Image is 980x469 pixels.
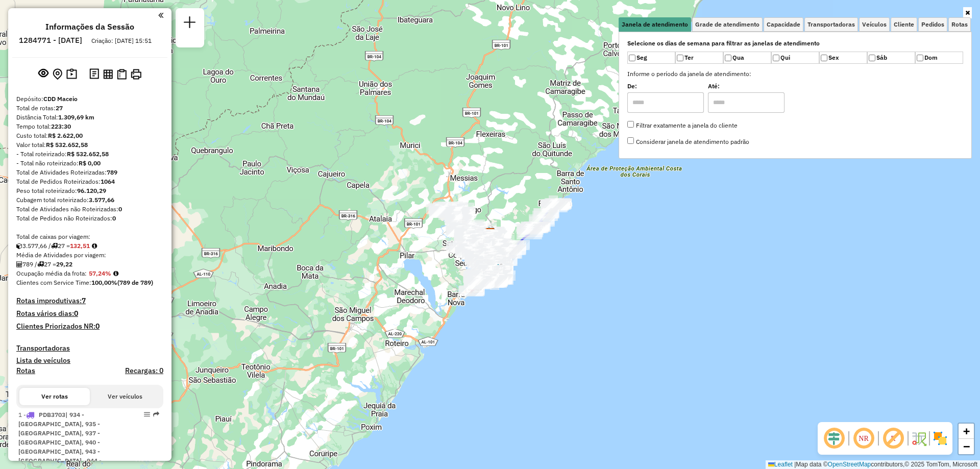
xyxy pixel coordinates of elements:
[92,243,97,249] i: Meta Caixas/viagem: 159,94 Diferença: -27,43
[101,67,115,81] button: Visualizar relatório de Roteirização
[77,187,106,194] strong: 96.120,29
[16,251,163,260] div: Média de Atividades por viagem:
[921,21,944,28] span: Pedidos
[16,150,163,159] div: - Total roteirizado:
[723,52,771,64] label: Qua
[767,21,800,28] span: Capacidade
[482,226,496,239] img: UDC zumpy
[869,55,875,61] input: Sáb
[36,66,51,82] button: Exibir sessão original
[911,430,927,447] img: Fluxo de ruas
[64,66,79,82] button: Painel de Sugestão
[851,426,876,451] span: Ocultar NR
[16,366,35,375] a: Rotas
[627,121,634,128] input: Filtrar exatamente a janela do cliente
[894,21,914,28] span: Cliente
[19,388,90,405] button: Ver rotas
[90,388,160,405] button: Ver veículos
[16,243,22,249] i: Cubagem total roteirizado
[112,214,116,222] strong: 0
[708,82,789,91] label: Até:
[627,82,708,91] label: De:
[45,22,134,32] h4: Informações da Sessão
[89,196,114,204] strong: 3.577,66
[16,356,163,365] h4: Lista de veículos
[79,159,101,167] strong: R$ 0,00
[677,55,683,61] input: Ter
[16,113,163,122] div: Distância Total:
[117,279,153,286] strong: (789 de 789)
[695,21,759,28] span: Grade de atendimento
[125,366,163,375] h4: Recargas: 0
[67,150,109,158] strong: R$ 532.652,58
[16,177,163,186] div: Total de Pedidos Roteirizados:
[492,263,505,277] img: 303 UDC Full Litoral
[807,21,855,28] span: Transportadoras
[629,55,635,61] input: Seg
[16,140,163,150] div: Valor total:
[881,426,905,451] span: Exibir rótulo
[627,121,738,130] label: Filtrar exatamente a janela do cliente
[58,113,94,121] strong: 1.309,69 km
[16,186,163,195] div: Peso total roteirizado:
[89,269,111,277] strong: 57,24%
[107,168,117,176] strong: 789
[82,296,86,305] strong: 7
[129,67,143,82] button: Imprimir Rotas
[19,36,82,45] h6: 1284771 - [DATE]
[917,55,923,61] input: Dom
[46,141,88,149] strong: R$ 532.652,58
[862,21,887,28] span: Veículos
[144,411,150,417] em: Opções
[766,460,980,469] div: Map data © contributors,© 2025 TomTom, Microsoft
[87,66,101,82] button: Logs desbloquear sessão
[627,137,634,144] input: Considerar janela de atendimento padrão
[794,461,796,468] span: |
[16,309,163,318] h4: Rotas vários dias:
[725,55,731,61] input: Qua
[951,21,968,28] span: Rotas
[56,104,63,112] strong: 27
[622,21,688,28] span: Janela de atendimento
[932,430,948,447] img: Exibir/Ocultar setores
[16,168,163,177] div: Total de Atividades Roteirizadas:
[16,205,163,214] div: Total de Atividades não Roteirizadas:
[91,279,117,286] strong: 100,00%
[483,227,497,240] img: FAD CDD Maceio
[51,122,71,130] strong: 223:30
[768,461,793,468] a: Leaflet
[51,243,58,249] i: Total de rotas
[627,52,675,64] label: Seg
[819,52,867,64] label: Sex
[959,439,974,454] a: Zoom out
[627,39,963,48] label: Selecione os dias de semana para filtrar as janelas de atendimento
[959,424,974,439] a: Zoom in
[95,322,100,331] strong: 0
[16,241,163,251] div: 3.577,66 / 27 =
[16,232,163,241] div: Total de caixas por viagem:
[821,55,827,61] input: Sex
[70,242,90,250] strong: 132,51
[963,440,970,453] span: −
[113,270,118,277] em: Média calculada utilizando a maior ocupação (%Peso ou %Cubagem) de cada rota da sessão. Rotas cro...
[43,95,78,103] strong: CDD Maceio
[51,66,64,82] button: Centralizar mapa no depósito ou ponto de apoio
[16,195,163,205] div: Cubagem total roteirizado:
[16,159,163,168] div: - Total não roteirizado:
[16,94,163,104] div: Depósito:
[771,52,819,64] label: Qui
[963,7,972,18] a: Ocultar filtros
[627,137,749,146] label: Considerar janela de atendimento padrão
[16,260,163,269] div: 789 / 27 =
[39,411,65,418] span: PDB3703
[16,214,163,223] div: Total de Pedidos não Roteirizados:
[87,36,156,45] div: Criação: [DATE] 15:51
[180,12,200,35] a: Nova sessão e pesquisa
[16,122,163,131] div: Tempo total:
[16,322,163,331] h4: Clientes Priorizados NR:
[828,461,871,468] a: OpenStreetMap
[675,52,723,64] label: Ter
[773,55,779,61] input: Qui
[118,205,122,213] strong: 0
